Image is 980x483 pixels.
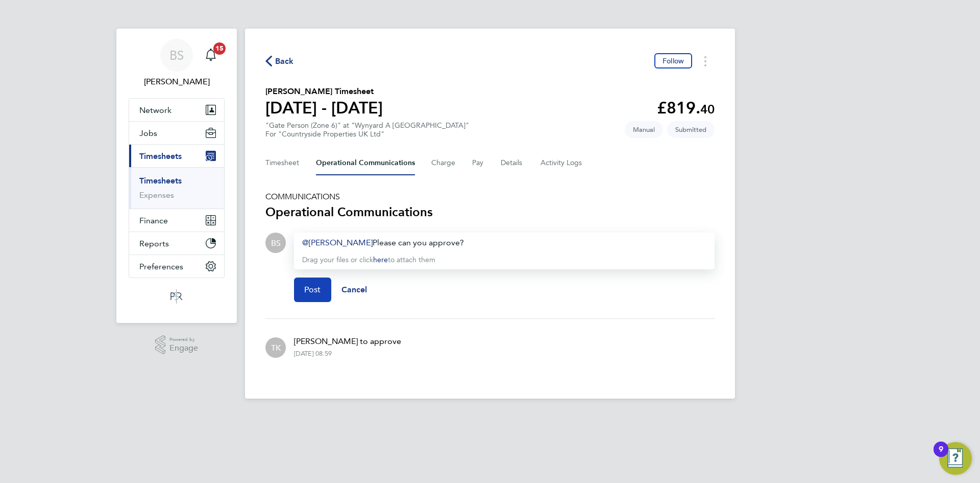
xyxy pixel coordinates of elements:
button: Reports [129,232,224,255]
span: Beth Seddon [129,76,225,88]
span: Preferences [139,262,183,271]
div: [DATE] 08:59 [294,350,332,358]
span: Post [304,285,321,295]
div: 9 [939,449,943,463]
button: Details [501,151,524,175]
p: [PERSON_NAME] to approve [294,335,401,348]
div: Tyler Kelly [265,337,286,358]
div: "Gate Person (Zone 6)" at "Wynyard A [GEOGRAPHIC_DATA]" [265,121,469,139]
button: Timesheets [129,145,224,167]
span: 15 [213,42,226,55]
button: Post [294,278,331,302]
a: Go to home page [129,288,225,305]
span: BS [169,49,184,62]
h2: [PERSON_NAME] Timesheet [265,85,383,98]
app-decimal: £819. [657,98,715,118]
a: [PERSON_NAME] [302,238,373,247]
button: Open Resource Center, 9 new notifications [939,442,972,475]
a: Timesheets [139,176,182,186]
nav: Main navigation [116,29,237,323]
button: Timesheets Menu [696,53,715,69]
h3: Operational Communications [265,204,715,220]
span: 40 [700,102,715,117]
span: TK [271,342,281,353]
button: Network [129,99,224,121]
span: Back [275,55,294,67]
div: For "Countryside Properties UK Ltd" [265,130,469,139]
span: Jobs [139,128,157,138]
img: psrsolutions-logo-retina.png [167,288,186,305]
h5: COMMUNICATIONS [265,192,715,202]
a: here [373,256,388,264]
span: Network [139,105,171,115]
span: Reports [139,239,169,248]
button: Activity Logs [541,151,583,175]
span: Finance [139,216,168,225]
div: ​ Please can you approve? [302,237,706,249]
button: Charge [431,151,456,175]
a: 15 [201,39,221,72]
button: Back [265,55,294,67]
button: Follow [654,53,692,68]
button: Cancel [331,278,378,302]
button: Pay [472,151,484,175]
span: Timesheets [139,151,182,161]
h1: [DATE] - [DATE] [265,98,383,118]
span: This timesheet is Submitted. [667,121,715,138]
span: BS [271,237,281,248]
button: Jobs [129,122,224,144]
span: This timesheet was manually created. [625,121,663,138]
span: Drag your files or click to attach them [302,256,435,264]
div: Beth Seddon [265,233,286,253]
button: Finance [129,209,224,232]
span: Engage [169,344,198,353]
button: Preferences [129,255,224,278]
span: Powered by [169,335,198,344]
a: Expenses [139,190,174,200]
a: BS[PERSON_NAME] [129,39,225,88]
a: Powered byEngage [155,335,199,355]
button: Operational Communications [316,151,415,175]
span: Follow [663,56,684,65]
div: Timesheets [129,167,224,209]
button: Timesheet [265,151,300,175]
span: Cancel [341,285,367,294]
